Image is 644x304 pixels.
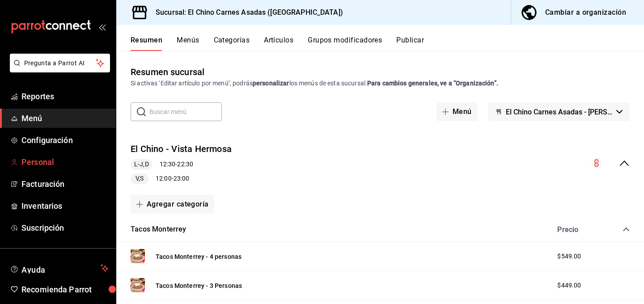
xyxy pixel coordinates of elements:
[214,36,250,51] button: Categorías
[21,156,109,168] span: Personal
[131,65,204,79] div: Resumen sucursal
[131,278,145,292] img: Preview
[21,112,109,124] span: Menú
[308,36,382,51] button: Grupos modificadores
[557,252,581,261] span: $549.00
[148,7,343,18] h3: Sucursal: El Chino Carnes Asadas ([GEOGRAPHIC_DATA])
[132,174,147,183] span: V,S
[177,36,199,51] button: Menús
[131,173,232,184] div: 12:00 - 23:00
[21,90,109,102] span: Reportes
[436,102,477,121] button: Menú
[24,59,96,68] span: Pregunta a Parrot AI
[396,36,424,51] button: Publicar
[131,249,145,263] img: Preview
[131,224,186,235] button: Tacos Monterrey
[149,103,222,121] input: Buscar menú
[367,80,498,87] strong: Para cambios generales, ve a “Organización”.
[131,36,644,51] div: navigation tabs
[131,160,153,169] span: L-J,D
[98,23,106,30] button: open_drawer_menu
[131,79,630,88] div: Si activas ‘Editar artículo por menú’, podrás los menús de esta sucursal.
[21,200,109,212] span: Inventarios
[545,6,626,19] div: Cambiar a organización
[557,281,581,290] span: $449.00
[131,143,232,156] button: El Chino - Vista Hermosa
[21,134,109,146] span: Configuración
[21,222,109,234] span: Suscripción
[623,226,630,233] button: collapse-category-row
[156,281,242,290] button: Tacos Monterrey - 3 Personas
[156,252,241,261] button: Tacos Monterrey - 4 personas
[506,108,613,116] span: El Chino Carnes Asadas - [PERSON_NAME]
[116,135,644,191] div: collapse-menu-row
[548,225,606,234] div: Precio
[10,54,110,72] button: Pregunta a Parrot AI
[21,263,97,274] span: Ayuda
[131,195,214,214] button: Agregar categoría
[21,283,109,296] span: Recomienda Parrot
[488,102,630,121] button: El Chino Carnes Asadas - [PERSON_NAME]
[264,36,293,51] button: Artículos
[131,159,232,170] div: 12:30 - 22:30
[253,80,289,87] strong: personalizar
[6,65,110,74] a: Pregunta a Parrot AI
[21,178,109,190] span: Facturación
[131,36,162,51] button: Resumen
